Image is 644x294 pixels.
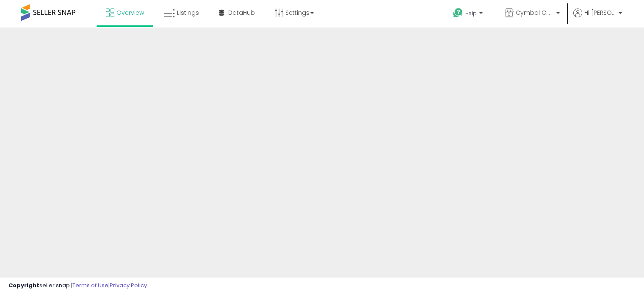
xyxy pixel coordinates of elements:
a: Hi [PERSON_NAME] [573,8,622,27]
div: seller snap | | [8,282,147,290]
span: Cymbal Communications [516,8,554,17]
i: Get Help [453,8,463,18]
span: Listings [177,8,199,17]
span: Help [465,10,477,17]
strong: Copyright [8,281,39,289]
a: Terms of Use [72,281,108,289]
a: Help [446,1,491,27]
span: Hi [PERSON_NAME] [584,8,616,17]
span: DataHub [228,8,255,17]
span: Overview [116,8,144,17]
a: Privacy Policy [110,281,147,289]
